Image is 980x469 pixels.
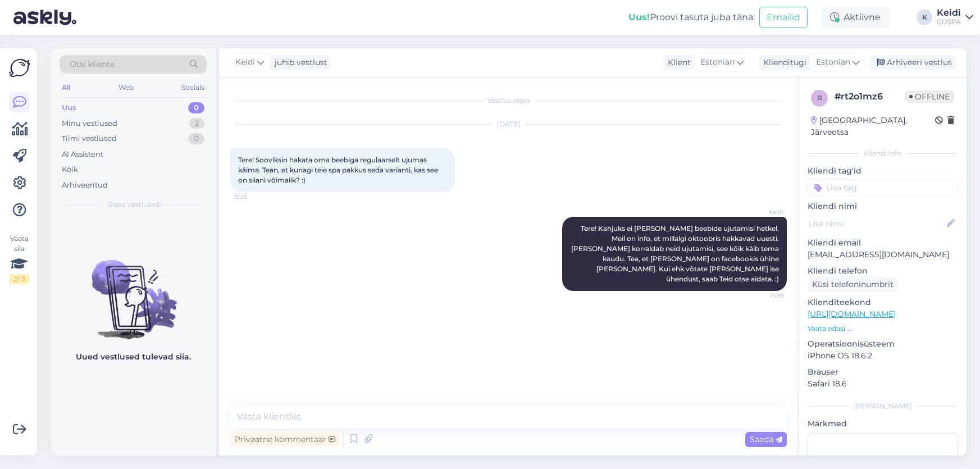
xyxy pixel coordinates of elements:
[917,10,932,25] div: K
[62,133,117,144] div: Tiimi vestlused
[808,237,958,249] p: Kliendi email
[759,7,808,28] button: Emailid
[835,90,905,103] div: # rt2o1mz6
[9,274,29,284] div: 2 / 3
[817,94,822,102] span: r
[759,57,806,69] div: Klienditugi
[750,434,782,444] span: Saada
[700,56,735,69] span: Estonian
[808,201,958,212] p: Kliendi nimi
[808,309,896,319] a: [URL][DOMAIN_NAME]
[816,56,850,69] span: Estonian
[808,350,958,362] p: iPhone OS 18.6.2
[60,80,72,95] div: All
[9,234,29,284] div: Vaata siia
[870,55,956,70] div: Arhiveeri vestlus
[235,56,255,69] span: Keidi
[937,17,961,26] div: GOSPA
[808,249,958,261] p: [EMAIL_ADDRESS][DOMAIN_NAME]
[230,95,787,106] div: Vestlus algas
[107,199,159,210] span: Uued vestlused
[230,119,787,129] div: [DATE]
[808,324,958,334] p: Vaata edasi ...
[937,8,961,17] div: Keidi
[76,351,191,363] p: Uued vestlused tulevad siia.
[808,277,898,292] div: Küsi telefoninumbrit
[238,156,440,184] span: Tere! Sooviksin hakata oma beebiga regulaarselt ujumas käima. Tean, et kunagi teie spa pakkus sed...
[811,115,935,138] div: [GEOGRAPHIC_DATA], Järveotsa
[51,240,216,341] img: No chats
[741,292,783,300] span: 15:39
[62,118,117,129] div: Minu vestlused
[937,8,973,26] a: KeidiGOSPA
[808,418,958,430] p: Märkmed
[663,57,691,69] div: Klient
[808,338,958,350] p: Operatsioonisüsteem
[62,102,76,113] div: Uus
[70,58,115,70] span: Otsi kliente
[808,401,958,411] div: [PERSON_NAME]
[808,217,945,230] input: Lisa nimi
[62,149,103,160] div: AI Assistent
[821,7,890,28] div: Aktiivne
[234,193,276,201] span: 15:25
[808,265,958,277] p: Kliendi telefon
[270,57,327,69] div: juhib vestlust
[62,180,108,191] div: Arhiveeritud
[628,12,650,22] b: Uus!
[808,378,958,390] p: Safari 18.6
[808,297,958,308] p: Klienditeekond
[808,148,958,158] div: Kliendi info
[571,224,781,283] span: Tere! Kahjuks ei [PERSON_NAME] beebide ujutamisi hetkel. Meil on info, et millalgi oktoobris hakk...
[741,208,783,216] span: Keidi
[179,80,207,95] div: Socials
[116,80,136,95] div: Web
[628,11,755,24] div: Proovi tasuta juba täna:
[9,57,30,79] img: Askly Logo
[189,118,204,129] div: 2
[230,432,340,447] div: Privaatne kommentaar
[808,165,958,177] p: Kliendi tag'id
[905,90,954,103] span: Offline
[62,164,78,175] div: Kõik
[188,102,204,113] div: 0
[808,179,958,196] input: Lisa tag
[188,133,204,144] div: 0
[808,366,958,378] p: Brauser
